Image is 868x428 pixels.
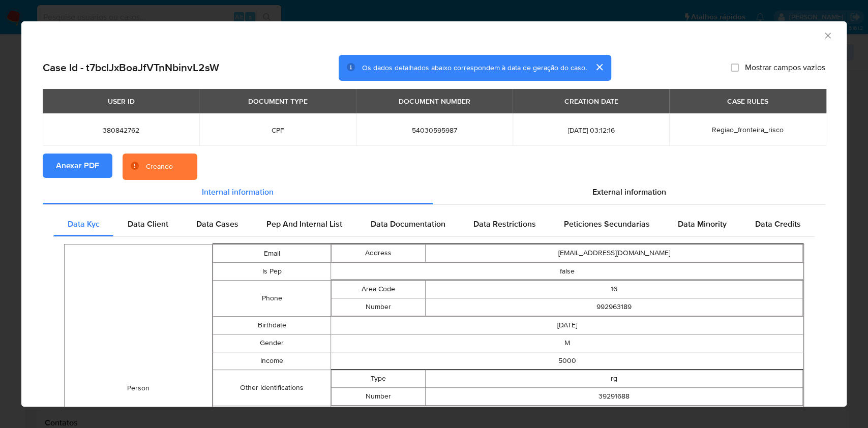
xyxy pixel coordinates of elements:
[721,93,774,110] div: CASE RULES
[426,388,803,406] td: 39291688
[564,218,650,230] span: Peticiones Secundarias
[56,155,99,177] span: Anexar PDF
[426,298,803,316] td: 992963189
[332,281,426,298] td: Area Code
[43,180,825,204] div: Detailed info
[331,352,803,370] td: 5000
[370,218,445,230] span: Data Documentation
[592,186,666,198] span: External information
[678,218,727,230] span: Data Minority
[102,93,141,110] div: USER ID
[128,218,168,230] span: Data Client
[213,406,331,424] td: Occupation
[213,334,331,352] td: Gender
[332,298,426,316] td: Number
[473,218,536,230] span: Data Restrictions
[266,218,342,230] span: Pep And Internal List
[362,63,587,73] span: Os dados detalhados abaixo correspondem à data de geração do caso.
[755,218,800,230] span: Data Credits
[242,93,314,110] div: DOCUMENT TYPE
[712,125,784,135] span: Regiao_fronteira_risco
[331,263,803,281] td: false
[55,126,187,135] span: 380842762
[213,244,331,263] td: Email
[558,93,624,110] div: CREATION DATE
[426,370,803,388] td: rg
[823,30,832,40] button: Fechar a janela
[53,212,815,236] div: Detailed internal info
[213,370,331,406] td: Other Identifications
[68,218,100,230] span: Data Kyc
[202,186,274,198] span: Internal information
[331,406,803,424] td: Economista, administrador, contador, auditor e afins
[196,218,238,230] span: Data Cases
[331,334,803,352] td: M
[426,281,803,298] td: 16
[21,21,847,407] div: closure-recommendation-modal
[213,317,331,334] td: Birthdate
[213,263,331,281] td: Is Pep
[587,55,611,79] button: cerrar
[332,370,426,388] td: Type
[213,281,331,317] td: Phone
[212,126,344,135] span: CPF
[332,244,426,262] td: Address
[426,244,803,262] td: [EMAIL_ADDRESS][DOMAIN_NAME]
[745,63,825,73] span: Mostrar campos vazios
[43,154,112,178] button: Anexar PDF
[331,317,803,334] td: [DATE]
[525,126,657,135] span: [DATE] 03:12:16
[731,64,739,72] input: Mostrar campos vazios
[146,162,173,172] div: Creando
[43,61,219,74] h2: Case Id - t7bclJxBoaJfVTnNbinvL2sW
[213,352,331,370] td: Income
[332,388,426,406] td: Number
[393,93,476,110] div: DOCUMENT NUMBER
[368,126,500,135] span: 54030595987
